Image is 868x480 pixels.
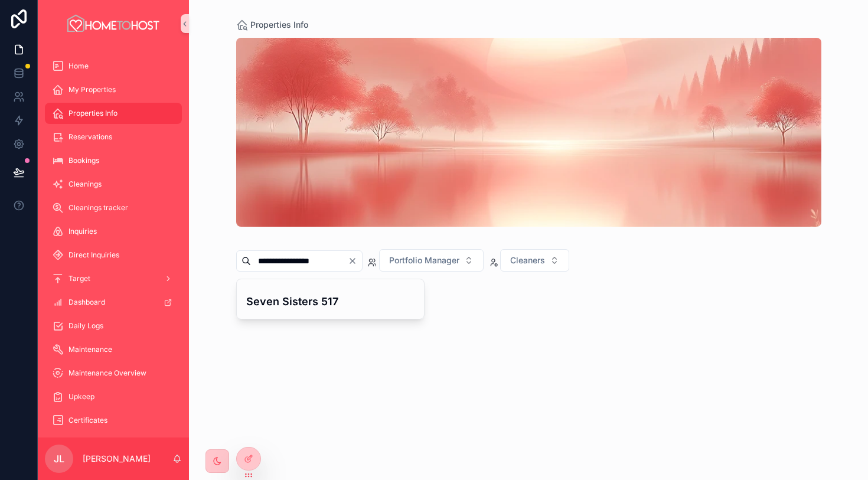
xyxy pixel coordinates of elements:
[68,109,118,118] span: Properties Info
[45,197,182,218] a: Cleanings tracker
[45,292,182,313] a: Dashboard
[510,254,545,266] span: Cleaners
[45,150,182,171] a: Bookings
[45,221,182,242] a: Inquiries
[68,298,105,307] span: Dashboard
[45,126,182,148] a: Reservations
[66,14,161,33] img: App logo
[68,321,103,331] span: Daily Logs
[68,132,112,142] span: Reservations
[54,452,64,466] span: JL
[45,363,182,384] a: Maintenance Overview
[68,250,119,260] span: Direct Inquiries
[68,85,116,94] span: My Properties
[68,345,112,354] span: Maintenance
[236,19,308,31] a: Properties Info
[250,19,308,31] span: Properties Info
[68,61,89,71] span: Home
[45,410,182,431] a: Certificates
[45,174,182,195] a: Cleanings
[389,254,459,266] span: Portfolio Manager
[45,103,182,124] a: Properties Info
[68,416,107,425] span: Certificates
[45,79,182,100] a: My Properties
[68,392,94,401] span: Upkeep
[45,315,182,337] a: Daily Logs
[348,256,362,266] button: Clear
[38,47,189,437] div: scrollable content
[45,339,182,360] a: Maintenance
[246,293,415,309] h4: Seven Sisters 517
[45,386,182,407] a: Upkeep
[68,368,146,378] span: Maintenance Overview
[68,156,99,165] span: Bookings
[236,279,425,319] a: Seven Sisters 517
[45,55,182,77] a: Home
[68,203,128,213] span: Cleanings tracker
[68,274,90,283] span: Target
[45,268,182,289] a: Target
[500,249,569,272] button: Select Button
[379,249,484,272] button: Select Button
[68,227,97,236] span: Inquiries
[68,179,102,189] span: Cleanings
[45,244,182,266] a: Direct Inquiries
[83,453,151,465] p: [PERSON_NAME]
